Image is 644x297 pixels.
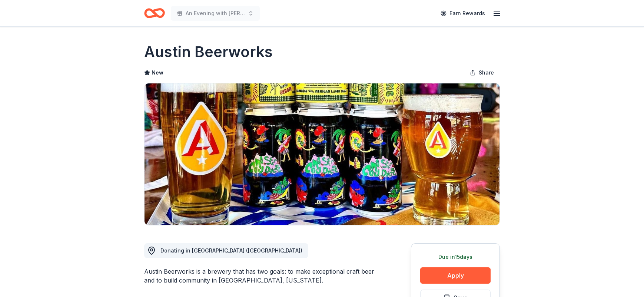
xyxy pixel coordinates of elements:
[420,253,491,261] div: Due in 15 days
[144,4,165,22] a: Home
[436,7,489,20] a: Earn Rewards
[144,42,273,62] h1: Austin Beerworks
[464,65,500,80] button: Share
[160,247,302,254] span: Donating in [GEOGRAPHIC_DATA] ([GEOGRAPHIC_DATA])
[145,83,499,225] img: Image for Austin Beerworks
[186,9,245,18] span: An Evening with [PERSON_NAME]
[171,6,260,21] button: An Evening with [PERSON_NAME]
[420,267,491,284] button: Apply
[144,267,375,285] div: Austin Beerworks is a brewery that has two goals: to make exceptional craft beer and to build com...
[479,68,494,77] span: Share
[152,68,163,77] span: New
